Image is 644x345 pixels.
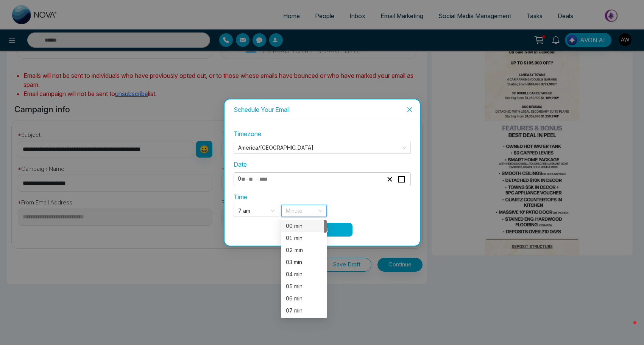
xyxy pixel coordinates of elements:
span: - [245,174,248,183]
span: 7 am [238,205,274,217]
div: 00 min [286,222,322,230]
div: Schedule Your Email [234,105,411,114]
div: 04 min [286,270,322,278]
span: America/Toronto [238,142,406,153]
div: 05 min [281,280,327,292]
div: 01 min [281,232,327,244]
label: Time [234,192,247,202]
div: 07 min [286,306,322,315]
div: 05 min [286,282,322,291]
label: Timezone [234,129,411,139]
div: 04 min [281,268,327,280]
button: Close [399,99,420,120]
div: 03 min [281,256,327,268]
span: - [256,174,259,183]
div: 00 min [281,220,327,232]
div: 02 min [281,244,327,256]
div: 07 min [281,305,327,317]
span: close [407,107,413,113]
div: 01 min [286,234,322,242]
label: Date [234,160,411,169]
div: 03 min [286,258,322,266]
span: 0 [238,175,241,183]
div: 06 min [286,294,322,303]
iframe: Intercom live chat [618,319,636,337]
div: 02 min [286,246,322,254]
div: 06 min [281,292,327,305]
